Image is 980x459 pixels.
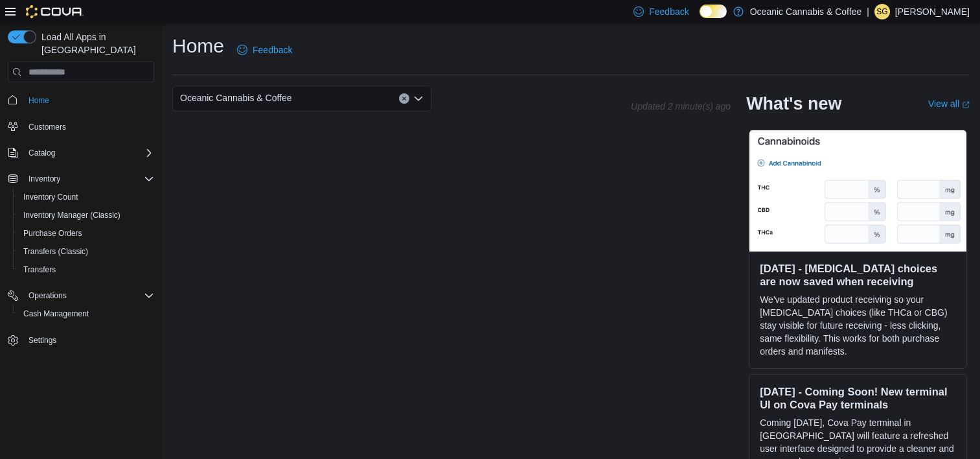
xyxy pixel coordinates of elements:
input: Dark Mode [700,5,727,18]
span: Settings [23,332,154,348]
button: Cash Management [13,305,159,323]
button: Inventory Count [13,188,159,206]
span: Transfers [23,265,56,275]
span: Transfers [18,262,154,277]
h3: [DATE] - Coming Soon! New terminal UI on Cova Pay terminals [760,385,956,411]
img: Cova [26,5,84,18]
p: We've updated product receiving so your [MEDICAL_DATA] choices (like THCa or CBG) stay visible fo... [760,293,956,358]
p: Oceanic Cannabis & Coffee [750,4,862,19]
span: Operations [23,288,154,303]
a: Transfers [18,262,61,277]
button: Home [3,90,159,109]
button: Transfers (Classic) [13,242,159,261]
span: Purchase Orders [23,228,82,239]
span: Cash Management [23,309,89,319]
span: Transfers (Classic) [18,244,154,259]
p: Updated 2 minute(s) ago [631,101,731,112]
h2: What's new [746,93,841,114]
span: Feedback [649,5,689,18]
h3: [DATE] - [MEDICAL_DATA] choices are now saved when receiving [760,262,956,288]
span: Purchase Orders [18,226,154,241]
button: Catalog [23,145,60,161]
a: View allExternal link [928,99,970,109]
button: Purchase Orders [13,224,159,242]
span: SG [876,4,887,19]
span: Inventory Count [18,189,154,205]
button: Inventory [23,171,65,187]
a: Feedback [232,37,297,63]
svg: External link [962,101,970,109]
a: Cash Management [18,306,94,322]
a: Purchase Orders [18,226,87,241]
span: Dark Mode [700,18,700,19]
a: Inventory Manager (Classic) [18,207,126,223]
h1: Home [172,33,224,59]
span: Oceanic Cannabis & Coffee [180,90,292,106]
button: Customers [3,117,159,136]
span: Customers [28,122,66,132]
button: Open list of options [413,93,424,104]
span: Operations [28,290,67,301]
a: Settings [23,333,62,348]
a: Customers [23,119,71,135]
span: Home [28,95,49,106]
p: | [867,4,869,19]
span: Cash Management [18,306,154,322]
nav: Complex example [8,85,154,383]
a: Transfers (Classic) [18,244,93,259]
span: Inventory Manager (Classic) [23,210,120,220]
a: Home [23,93,54,108]
span: Settings [28,335,56,346]
span: Customers [23,119,154,135]
button: Settings [3,331,159,349]
button: Transfers [13,261,159,279]
span: Inventory Manager (Classic) [18,207,154,223]
button: Operations [3,287,159,305]
button: Clear input [399,93,409,104]
button: Inventory Manager (Classic) [13,206,159,224]
span: Inventory [23,171,154,187]
div: Shehan Gunasena [874,4,890,19]
span: Home [23,91,154,108]
span: Catalog [28,148,55,158]
p: [PERSON_NAME] [895,4,970,19]
button: Catalog [3,144,159,162]
span: Catalog [23,145,154,161]
button: Inventory [3,170,159,188]
span: Load All Apps in [GEOGRAPHIC_DATA] [36,30,154,56]
a: Inventory Count [18,189,84,205]
span: Inventory [28,174,60,184]
span: Feedback [253,43,292,56]
span: Transfers (Classic) [23,246,88,257]
button: Operations [23,288,72,303]
span: Inventory Count [23,192,78,202]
